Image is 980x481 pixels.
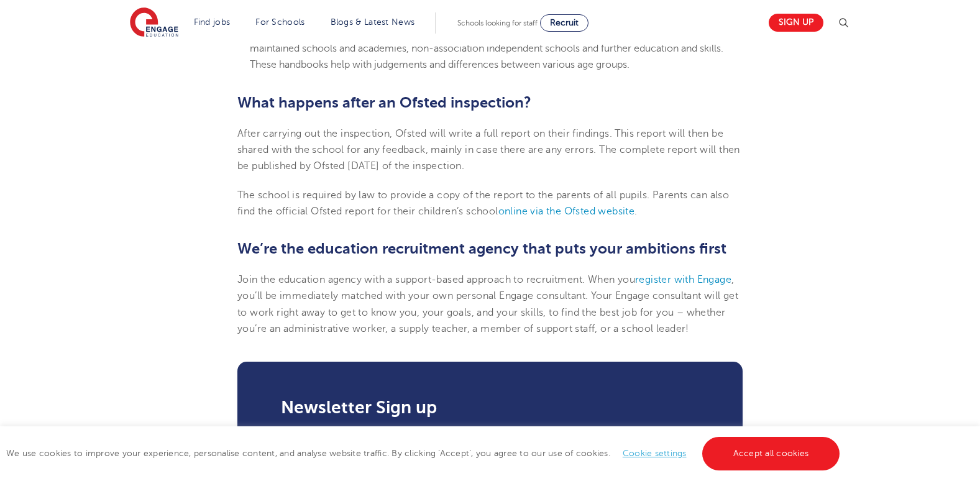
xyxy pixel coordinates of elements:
[6,449,843,458] span: We use cookies to improve your experience, personalise content, and analyse website traffic. By c...
[769,14,823,32] a: Sign up
[237,128,740,172] span: After carrying out the inspection, Ofsted will write a full report on their findings. This report...
[237,190,729,217] span: The school is required by law to provide a copy of the report to the parents of all pupils. Paren...
[635,274,731,285] a: register with Engage
[194,17,231,27] a: Find jobs
[237,94,531,111] b: What happens after an Ofsted inspection?
[237,274,635,285] span: Join the education agency with a support-based approach to recruitment. When you
[281,399,699,416] h3: Newsletter Sign up
[130,7,178,39] img: Engage Education
[457,19,538,27] span: Schools looking for staff
[702,437,840,470] a: Accept all cookies
[550,18,579,27] span: Recruit
[250,27,723,71] span: – the inspection framework includes four handbooks for registered early years provision, maintain...
[498,206,635,217] a: online via the Ofsted website
[623,449,687,458] a: Cookie settings
[237,240,726,257] b: We’re the education recruitment agency that puts your ambitions first
[255,17,305,27] a: For Schools
[331,17,415,27] a: Blogs & Latest News
[634,206,637,217] span: .
[540,14,588,32] a: Recruit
